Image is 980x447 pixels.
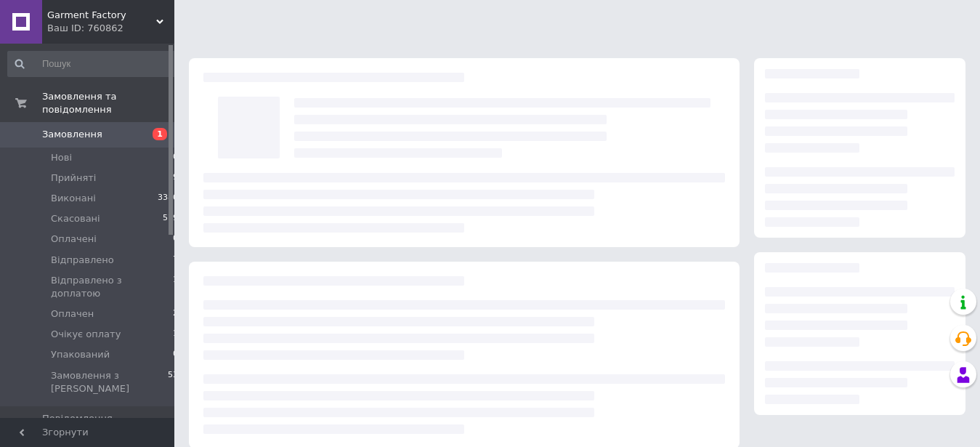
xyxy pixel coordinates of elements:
span: 2 [173,307,178,321]
span: 0 [173,233,178,246]
span: Оплачені [51,233,97,246]
span: Нові [51,151,72,164]
span: Замовлення [42,128,102,141]
span: 9 [173,172,178,185]
span: 1 [173,328,178,341]
span: 579 [163,212,178,225]
span: Виконані [51,192,96,205]
span: Упакований [51,348,110,361]
div: Ваш ID: 760862 [47,22,174,35]
span: Замовлення з [PERSON_NAME] [51,369,168,395]
span: 0 [173,348,178,361]
span: Garment Factory [47,9,156,22]
span: Очікує оплату [51,328,121,341]
input: Пошук [7,51,179,77]
span: Відправлено з доплатою [51,274,173,300]
span: Прийняті [51,172,96,185]
span: 3380 [158,192,178,205]
span: Скасовані [51,212,100,225]
span: 1 [153,128,167,140]
span: 1 [173,274,178,300]
span: Відправлено [51,254,114,267]
span: Оплачен [51,307,94,321]
span: 0 [173,151,178,164]
span: 53 [168,369,178,395]
span: Повідомлення [42,412,113,425]
span: Замовлення та повідомлення [42,90,174,116]
span: 7 [173,254,178,267]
